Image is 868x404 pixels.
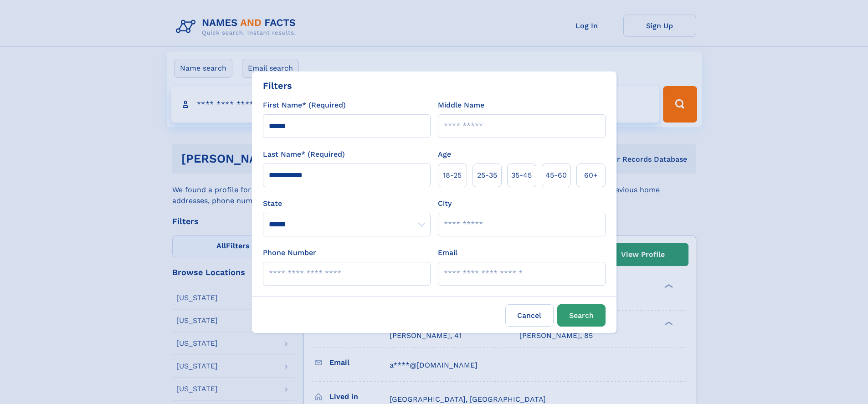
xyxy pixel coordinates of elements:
[263,149,345,160] label: Last Name* (Required)
[505,304,554,327] label: Cancel
[584,170,598,181] span: 60+
[477,170,497,181] span: 25‑35
[263,79,292,92] div: Filters
[438,149,451,160] label: Age
[438,198,452,209] label: City
[263,198,431,209] label: State
[511,170,532,181] span: 35‑45
[443,170,462,181] span: 18‑25
[438,100,484,111] label: Middle Name
[545,170,567,181] span: 45‑60
[438,247,457,258] label: Email
[263,100,346,111] label: First Name* (Required)
[263,247,316,258] label: Phone Number
[557,304,606,327] button: Search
